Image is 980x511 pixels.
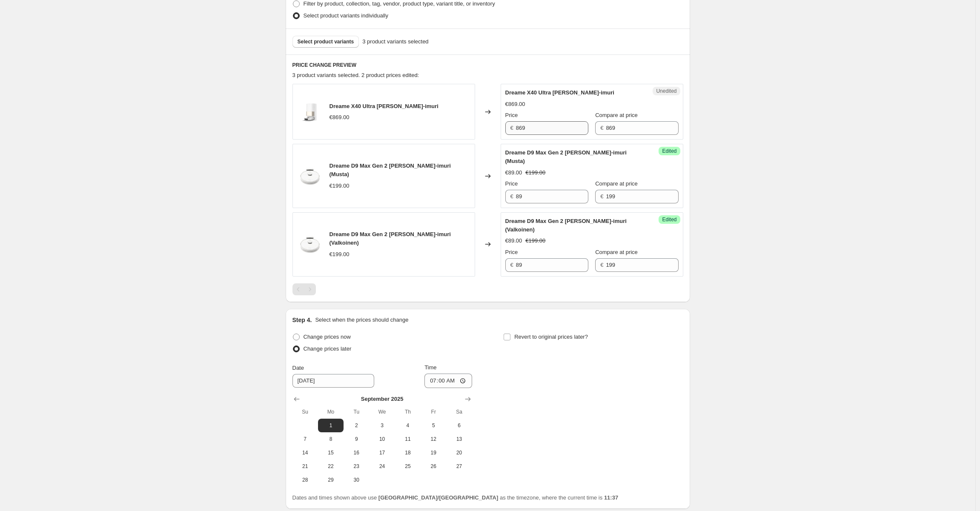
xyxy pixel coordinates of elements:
span: 3 product variants selected [362,37,428,46]
span: Price [505,180,518,187]
span: 11 [398,436,417,442]
strike: €199.00 [525,168,545,177]
th: Wednesday [369,405,395,419]
button: Saturday September 13 2025 [446,432,472,446]
button: Thursday September 11 2025 [395,432,421,446]
h6: PRICE CHANGE PREVIEW [292,62,683,69]
button: Sunday September 7 2025 [292,432,318,446]
span: Price [505,249,518,255]
div: €869.00 [330,113,350,122]
button: Wednesday September 3 2025 [369,419,395,432]
div: €199.00 [330,182,350,190]
span: 14 [296,449,315,456]
span: Tu [347,408,366,415]
span: Compare at price [595,180,638,187]
button: Sunday September 14 2025 [292,446,318,460]
button: Wednesday September 10 2025 [369,432,395,446]
span: 12 [424,436,443,442]
span: Dreame D9 Max Gen 2 [PERSON_NAME]-imuri (Valkoinen) [330,231,451,246]
button: Wednesday September 17 2025 [369,446,395,460]
span: Dreame D9 Max Gen 2 [PERSON_NAME]-imuri (Musta) [505,149,627,164]
th: Tuesday [344,405,369,419]
span: 8 [321,436,340,442]
button: Monday September 29 2025 [318,473,344,487]
button: Friday September 19 2025 [421,446,446,460]
span: Revert to original prices later? [514,334,588,340]
button: Monday September 1 2025 [318,419,344,432]
span: Mo [321,408,340,415]
span: Filter by product, collection, tag, vendor, product type, variant title, or inventory [304,0,495,7]
span: Dreame X40 Ultra [PERSON_NAME]-imuri [505,89,614,96]
button: Tuesday September 30 2025 [344,473,369,487]
div: €89.00 [505,237,522,245]
input: 12:00 [424,374,472,388]
span: 3 [373,422,391,429]
nav: Pagination [292,283,316,295]
span: Select product variants [298,38,354,45]
span: Fr [424,408,443,415]
div: €199.00 [330,250,350,259]
th: Sunday [292,405,318,419]
span: Change prices now [304,334,351,340]
img: Total-Front_218011a1-3584-4de4-849e-17593cbe5f6e_80x.jpg [297,163,323,189]
span: Dreame D9 Max Gen 2 [PERSON_NAME]-imuri (Valkoinen) [505,218,627,233]
span: 18 [398,449,417,456]
button: Friday September 12 2025 [421,432,446,446]
span: Date [292,365,304,371]
button: Saturday September 27 2025 [446,460,472,473]
button: Tuesday September 16 2025 [344,446,369,460]
button: Show next month, October 2025 [462,393,474,405]
span: Su [296,408,315,415]
th: Monday [318,405,344,419]
span: 6 [450,422,468,429]
span: € [510,125,513,131]
span: 26 [424,463,443,470]
strike: €199.00 [525,237,545,245]
span: 19 [424,449,443,456]
h2: Step 4. [292,316,312,324]
span: Unedited [656,88,676,94]
div: €869.00 [505,100,525,108]
th: Saturday [446,405,472,419]
span: We [373,408,391,415]
th: Friday [421,405,446,419]
span: 7 [296,436,315,442]
span: 17 [373,449,391,456]
span: Compare at price [595,249,638,255]
span: 21 [296,463,315,470]
span: 3 product variants selected. 2 product prices edited: [292,72,419,78]
span: 25 [398,463,417,470]
button: Thursday September 4 2025 [395,419,421,432]
span: € [600,262,603,268]
button: Saturday September 20 2025 [446,446,472,460]
span: Th [398,408,417,415]
button: Friday September 5 2025 [421,419,446,432]
th: Thursday [395,405,421,419]
button: Tuesday September 9 2025 [344,432,369,446]
button: Sunday September 21 2025 [292,460,318,473]
span: € [600,193,603,200]
span: 16 [347,449,366,456]
span: 20 [450,449,468,456]
span: 28 [296,477,315,483]
button: Tuesday September 2 2025 [344,419,369,432]
button: Thursday September 25 2025 [395,460,421,473]
span: 5 [424,422,443,429]
span: Dates and times shown above use as the timezone, where the current time is [292,494,619,501]
button: Sunday September 28 2025 [292,473,318,487]
div: €89.00 [505,168,522,177]
b: [GEOGRAPHIC_DATA]/[GEOGRAPHIC_DATA] [378,494,498,501]
span: Time [424,364,436,371]
span: Compare at price [595,112,638,118]
button: Saturday September 6 2025 [446,419,472,432]
button: Friday September 26 2025 [421,460,446,473]
span: 4 [398,422,417,429]
span: 9 [347,436,366,442]
span: € [510,193,513,200]
span: Edited [662,216,676,223]
img: X40Ultra_03524130-19ae-4ab2-821b-cbd1fe57f64c_80x.jpg [297,99,323,125]
button: Wednesday September 24 2025 [369,460,395,473]
span: 23 [347,463,366,470]
button: Monday September 15 2025 [318,446,344,460]
img: Total-Front_218011a1-3584-4de4-849e-17593cbe5f6e_80x.jpg [297,231,323,257]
